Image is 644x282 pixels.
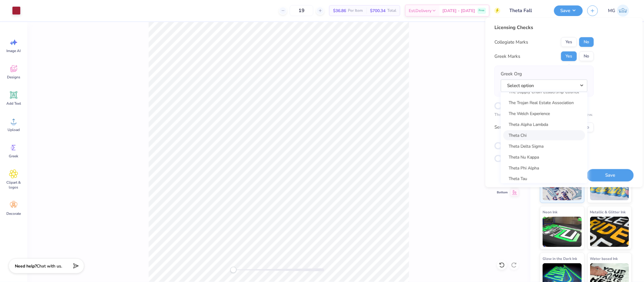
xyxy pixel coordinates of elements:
button: No [579,122,594,132]
a: Theta Phi Alpha [503,163,585,173]
span: Total [387,8,396,14]
a: Theta Tau [503,174,585,184]
a: The Supply Chain Leadership Council [503,87,585,97]
span: Glow in the Dark Ink [543,255,577,262]
input: – – [290,5,313,16]
img: Mary Grace [617,5,629,17]
span: Per Item [348,8,363,14]
div: Greek Marks [494,53,520,60]
span: Image AI [7,48,21,53]
a: MG [606,5,632,17]
span: Clipart & logos [4,180,24,190]
div: Select option [501,92,587,183]
span: Chat with us. [37,263,62,269]
button: No [579,37,594,47]
button: Yes [561,51,577,61]
img: Neon Ink [543,217,582,247]
span: $700.34 [370,8,385,14]
span: MG [608,7,616,14]
div: Accessibility label [230,267,236,273]
div: Send a Copy to Client [494,124,538,131]
span: Free [479,8,485,13]
a: The Welch Experience [503,109,585,119]
button: No [579,51,594,61]
span: Est. Delivery [409,8,432,14]
span: Water based Ink [590,255,618,262]
span: Designs [7,75,20,80]
span: Metallic & Glitter Ink [590,209,626,215]
span: Greek [9,154,18,159]
button: Yes [561,37,577,47]
a: Theta Chi [503,130,585,140]
span: [DATE] - [DATE] [443,8,475,14]
a: The Trojan Real Estate Association [503,98,585,108]
span: Decorate [6,211,21,216]
span: Bottom [497,190,508,195]
span: $36.86 [333,8,346,14]
span: Neon Ink [543,209,558,215]
div: Collegiate Marks [494,39,528,46]
a: Theta Delta Sigma [503,141,585,151]
a: Theta Alpha Lambda [503,120,585,130]
button: Select option [501,79,587,92]
input: Untitled Design [505,5,550,17]
strong: Need help? [15,263,37,269]
p: The changes are too minor to warrant an Affinity review. [494,112,594,118]
span: Add Text [6,101,21,106]
span: Upload [8,127,20,132]
div: Licensing Checks [494,24,594,31]
button: Save [587,169,634,181]
button: Save [554,5,583,16]
a: Theta Nu Kappa [503,152,585,162]
img: Metallic & Glitter Ink [590,217,629,247]
label: Greek Org [501,70,522,77]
